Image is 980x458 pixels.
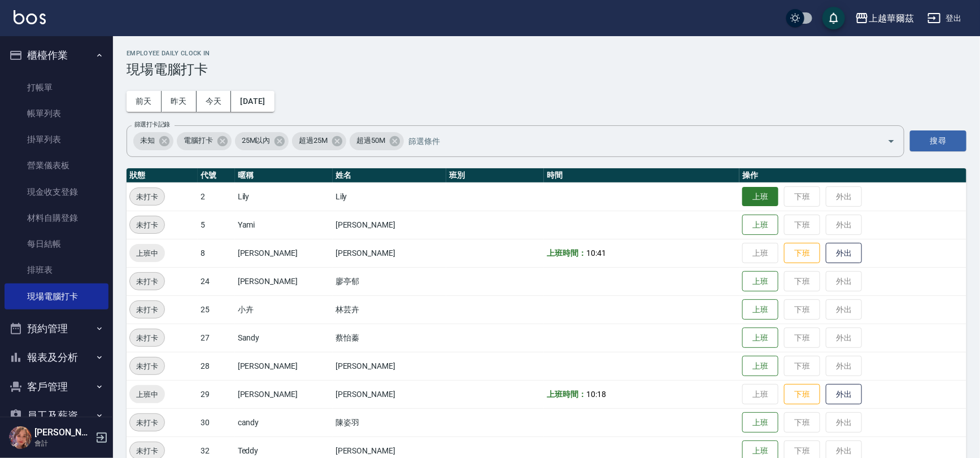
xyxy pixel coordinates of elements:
[127,50,966,57] h2: Employee Daily Clock In
[198,182,235,211] td: 2
[235,182,333,211] td: Lily
[292,135,334,146] span: 超過25M
[133,135,162,146] span: 未知
[333,380,446,408] td: [PERSON_NAME]
[130,332,164,344] span: 未打卡
[5,257,108,283] a: 排班表
[910,130,966,151] button: 搜尋
[292,132,346,150] div: 超過25M
[34,427,92,438] h5: [PERSON_NAME]
[882,132,900,150] button: Open
[333,295,446,324] td: 林芸卉
[198,324,235,352] td: 27
[5,283,108,309] a: 現場電腦打卡
[742,299,778,320] button: 上班
[130,191,164,203] span: 未打卡
[34,438,92,448] p: 會計
[5,314,108,343] button: 預約管理
[5,41,108,70] button: 櫃檯作業
[197,91,232,112] button: 今天
[5,152,108,178] a: 營業儀表板
[544,168,739,183] th: 時間
[235,267,333,295] td: [PERSON_NAME]
[5,372,108,402] button: 客戶管理
[127,62,966,77] h3: 現場電腦打卡
[742,271,778,292] button: 上班
[235,135,277,146] span: 25M以內
[784,243,820,264] button: 下班
[333,267,446,295] td: 廖亭郁
[333,408,446,437] td: 陳姿羽
[198,267,235,295] td: 24
[198,352,235,380] td: 28
[547,248,586,258] b: 上班時間：
[14,10,46,24] img: Logo
[333,324,446,352] td: 蔡怡蓁
[198,380,235,408] td: 29
[784,384,820,405] button: 下班
[130,276,164,287] span: 未打卡
[235,324,333,352] td: Sandy
[130,219,164,231] span: 未打卡
[134,120,170,129] label: 篩選打卡記錄
[198,211,235,239] td: 5
[826,384,862,405] button: 外出
[406,131,868,151] input: 篩選條件
[5,343,108,372] button: 報表及分析
[5,127,108,152] a: 掛單列表
[198,408,235,437] td: 30
[350,132,404,150] div: 超過50M
[235,408,333,437] td: candy
[130,417,164,429] span: 未打卡
[742,356,778,377] button: 上班
[235,211,333,239] td: Yami
[130,304,164,316] span: 未打卡
[742,187,778,207] button: 上班
[133,132,173,150] div: 未知
[231,91,274,112] button: [DATE]
[162,91,197,112] button: 昨天
[350,135,392,146] span: 超過50M
[5,401,108,430] button: 員工及薪資
[177,132,232,150] div: 電腦打卡
[851,7,918,30] button: 上越華爾茲
[742,215,778,235] button: 上班
[235,352,333,380] td: [PERSON_NAME]
[5,205,108,231] a: 材料自購登錄
[235,132,289,150] div: 25M以內
[130,445,164,457] span: 未打卡
[198,239,235,267] td: 8
[9,426,32,449] img: Person
[129,389,165,400] span: 上班中
[198,168,235,183] th: 代號
[547,390,586,399] b: 上班時間：
[446,168,544,183] th: 班別
[235,239,333,267] td: [PERSON_NAME]
[235,295,333,324] td: 小卉
[333,182,446,211] td: Lily
[586,390,606,399] span: 10:18
[127,91,162,112] button: 前天
[129,247,165,259] span: 上班中
[923,8,966,29] button: 登出
[5,75,108,101] a: 打帳單
[869,11,914,25] div: 上越華爾茲
[333,239,446,267] td: [PERSON_NAME]
[127,168,198,183] th: 狀態
[333,211,446,239] td: [PERSON_NAME]
[235,168,333,183] th: 暱稱
[130,360,164,372] span: 未打卡
[5,179,108,205] a: 現金收支登錄
[177,135,220,146] span: 電腦打卡
[5,231,108,257] a: 每日結帳
[822,7,845,29] button: save
[739,168,966,183] th: 操作
[742,412,778,433] button: 上班
[826,243,862,264] button: 外出
[5,101,108,127] a: 帳單列表
[198,295,235,324] td: 25
[333,352,446,380] td: [PERSON_NAME]
[333,168,446,183] th: 姓名
[742,328,778,348] button: 上班
[586,248,606,258] span: 10:41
